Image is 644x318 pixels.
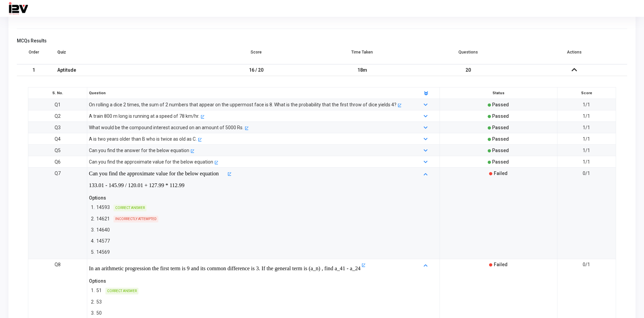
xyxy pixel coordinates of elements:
[8,2,28,15] img: logo
[203,64,309,76] td: 16 / 20
[583,125,590,130] span: 1/1
[89,248,96,256] span: 5.
[89,237,96,245] span: 4.
[583,262,590,267] span: 0/1
[89,215,96,222] span: 2.
[51,45,203,64] th: Quiz
[492,148,509,153] span: Passed
[227,172,231,176] mat-icon: open_in_new
[28,110,87,122] td: Q2
[89,182,185,188] span: 133.01 - 145.99 / 120.01 + 127.99 * 112.99
[96,215,110,222] div: 14621
[583,102,590,107] span: 1/1
[96,237,110,245] div: 14577
[440,87,557,99] th: Status
[89,204,96,211] span: 1.
[492,102,509,107] span: Passed
[28,168,87,259] td: Q7
[583,113,590,119] span: 1/1
[190,149,194,153] mat-icon: open_in_new
[492,125,509,130] span: Passed
[89,298,96,306] span: 2.
[492,113,509,119] span: Passed
[28,156,87,168] td: Q6
[28,145,87,156] td: Q5
[492,159,509,165] span: Passed
[114,205,147,211] span: CORRECT ANSWER
[89,265,360,272] span: In an arithmetic progression the first term is 9 and its common difference is 3. If the general t...
[86,90,411,97] div: Question
[114,216,158,222] span: INCORRECTLY ATTEMPTED
[198,138,201,142] mat-icon: open_in_new
[89,170,227,178] p: Can you find the approximate value for the below equation
[96,287,102,294] div: 51
[28,99,87,110] td: Q1
[200,115,204,119] mat-icon: open_in_new
[105,288,138,294] span: CORRECT ANSWER
[583,171,590,176] span: 0/1
[96,204,110,211] div: 14593
[557,87,616,99] th: Score
[96,309,102,317] div: 50
[89,309,96,317] span: 3.
[397,104,401,107] mat-icon: open_in_new
[521,45,627,64] th: Actions
[28,122,87,133] td: Q3
[89,194,106,202] div: Options
[316,65,409,76] div: 18m
[583,159,590,165] span: 1/1
[17,45,51,64] th: Order
[89,147,189,154] div: Can you find the answer for the below equation
[89,112,199,120] div: A train 800 m long is running at a speed of 78 km/hr.
[361,263,365,267] mat-icon: open_in_new
[494,262,508,267] span: Failed
[57,65,196,76] div: Aptitude
[89,135,197,143] div: A is two years older than B who is twice as old as C.
[89,277,106,285] div: Options
[203,45,309,64] th: Score
[96,226,110,234] div: 14640
[494,171,508,176] span: Failed
[28,87,87,99] th: S. No.
[89,226,96,234] span: 3.
[89,101,396,108] div: On rolling a dice 2 times, the sum of 2 numbers that appear on the uppermost face is 8. What is t...
[89,158,213,166] div: Can you find the approximate value for the below equation
[28,133,87,145] td: Q4
[309,45,415,64] th: Time Taken
[415,64,521,76] td: 20
[415,45,521,64] th: Questions
[583,148,590,153] span: 1/1
[17,64,51,76] td: 1
[17,38,627,44] h5: MCQs Results
[89,124,244,131] div: What would be the compound interest accrued on an amount of 5000 Rs.
[492,136,509,142] span: Passed
[96,298,102,306] div: 53
[245,127,248,130] mat-icon: open_in_new
[214,161,218,165] mat-icon: open_in_new
[96,248,110,256] div: 14569
[89,287,96,294] span: 1.
[583,136,590,142] span: 1/1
